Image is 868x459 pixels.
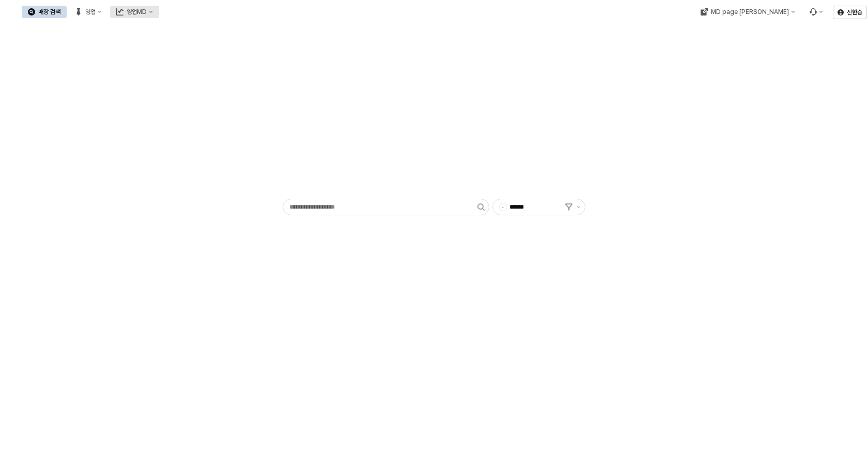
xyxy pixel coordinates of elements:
[694,6,801,18] div: MD page 이동
[572,199,585,215] button: 제안 사항 표시
[127,8,147,15] div: 영업MD
[500,203,507,211] span: -
[110,6,159,18] button: 영업MD
[22,6,67,18] button: 매장 검색
[847,8,862,17] p: 신한승
[85,8,96,15] div: 영업
[803,6,829,18] div: Menu item 6
[710,8,788,15] div: MD page [PERSON_NAME]
[38,8,60,15] div: 매장 검색
[694,6,801,18] button: MD page [PERSON_NAME]
[833,6,867,19] button: 신한승
[69,6,108,18] button: 영업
